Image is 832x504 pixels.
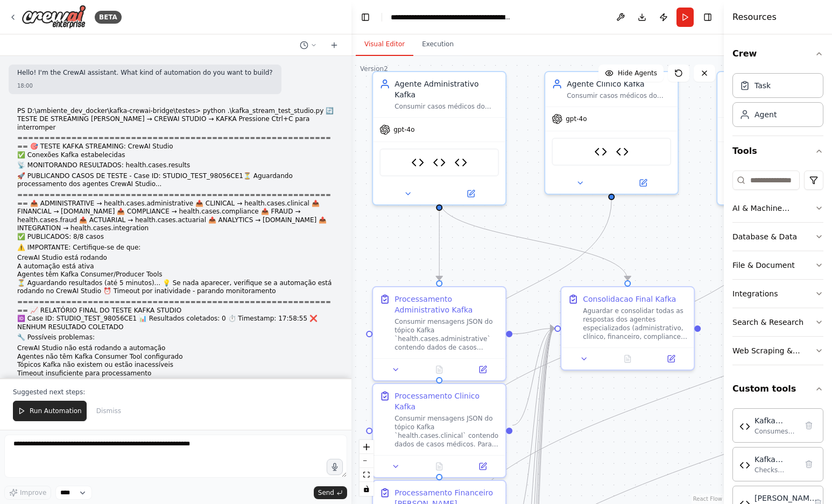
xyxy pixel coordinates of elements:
[801,457,816,472] button: Delete tool
[327,459,343,475] button: Click to speak your automation idea
[17,161,334,170] p: 📡 MONITORANDO RESULTADOS: health.cases.results
[372,286,506,381] div: Processamento Administrativo KafkaConsumir mensagens JSON do tópico Kafka `health.cases.administr...
[413,33,462,56] button: Execution
[17,353,334,361] li: Agentes não têm Kafka Consumer Tool configurado
[17,333,334,342] p: 🔧 Possíveis problemas:
[318,488,334,497] span: Send
[732,251,823,279] button: File & Document
[394,79,499,100] div: Agente Administrativo Kafka
[393,125,414,134] span: gpt-4o
[583,307,687,341] div: Aguardar e consolidar todas as respostas dos agentes especializados (administrativo, clínico, fin...
[732,374,823,404] button: Custom tools
[17,82,273,90] div: 18:00
[566,115,587,123] span: gpt-4o
[359,440,373,496] div: React Flow controls
[13,388,339,396] p: Suggested next steps:
[433,156,446,169] img: Kafka Consumer Tool
[372,383,506,478] div: Processamento Clinico KafkaConsumir mensagens JSON do tópico Kafka `health.cases.clinical` conten...
[732,280,823,308] button: Integrations
[17,271,334,279] li: Agentes têm Kafka Consumer/Producer Tools
[91,401,126,421] button: Dismiss
[755,427,797,436] div: Consumes messages from Kafka topics using kafka-python library directly for real-time message con...
[17,191,334,233] h1: ============================================================ 📤 ADMINISTRATIVE → health.cases.admi...
[359,440,373,454] button: zoom in
[394,317,499,352] div: Consumir mensagens JSON do tópico Kafka `health.cases.administrative` contendo dados de casos méd...
[801,418,816,433] button: Delete tool
[732,308,823,336] button: Search & Research
[594,145,607,158] img: Kafka Consumer Tool
[732,337,823,365] button: Web Scraping & Browsing
[732,11,777,24] h4: Resources
[356,33,413,56] button: Visual Editor
[605,352,651,365] button: No output available
[17,262,334,271] li: A automação está ativa
[732,194,823,222] button: AI & Machine Learning
[17,279,334,296] p: ⏳ Aguardando resultados (até 5 minutos)... 💡 Se nada aparecer, verifique se a automação está roda...
[755,493,817,503] div: [PERSON_NAME] Producer Tool
[732,39,823,69] button: Crew
[434,200,617,377] g: Edge from c8d8b436-8b2f-43ea-a2f2-867023d4d36f to 5b96c130-4846-4bff-b4d7-53c5e525bc88
[96,407,121,415] span: Dismiss
[693,496,722,502] a: React Flow attribution
[17,233,334,242] p: ✅ PUBLICADOS: 8/8 casos
[464,460,502,473] button: Open in side panel
[464,363,502,376] button: Open in side panel
[20,488,46,497] span: Improve
[653,352,690,365] button: Open in side panel
[434,200,633,280] g: Edge from 289285ef-22cd-4780-9865-0d9ba39f9dfd to 371f3018-0fa3-4091-9be7-0248da463962
[17,344,334,353] li: CrewAI Studio não está rodando a automação
[17,151,334,160] p: ✅ Conexões Kafka estabelecidas
[732,69,823,136] div: Crew
[13,401,87,421] button: Run Automation
[440,187,501,200] button: Open in side panel
[755,415,797,426] div: Kafka Consumer Tool
[359,454,373,468] button: zoom out
[394,102,499,111] div: Consumir casos médicos do tópico Kafka `health.cases.administrative`, validar elegibilidade de be...
[732,317,803,328] div: Search & Research
[755,109,777,120] div: Agent
[732,223,823,251] button: Database & Data
[612,176,673,189] button: Open in side panel
[360,65,388,73] div: Version 2
[17,172,334,189] p: 🚀 PUBLICANDO CASOS DE TESTE - Case ID: STUDIO_TEST_98056CE1⏳ Aguardando processamento dos agentes...
[17,244,334,252] p: ⚠️ IMPORTANTE: Certifique-se de que:
[22,5,86,29] img: Logo
[512,323,554,431] g: Edge from 5b96c130-4846-4bff-b4d7-53c5e525bc88 to 371f3018-0fa3-4091-9be7-0248da463962
[567,91,671,100] div: Consumir casos médicos do tópico Kafka `health.cases.clinical`, analisar correlação CID-procedime...
[417,363,462,376] button: No output available
[544,71,679,195] div: Agente Clinico KafkaConsumir casos médicos do tópico Kafka `health.cases.clinical`, analisar corr...
[394,414,499,449] div: Consumir mensagens JSON do tópico Kafka `health.cases.clinical` contendo dados de casos médicos. ...
[394,391,499,412] div: Processamento Clinico Kafka
[732,166,823,374] div: Tools
[17,134,334,151] h1: ============================================================ 🎯 TESTE KAFKA STREAMING: CrewAI Studio
[4,486,51,500] button: Improve
[755,80,771,91] div: Task
[512,323,554,339] g: Edge from ff421e50-6b96-4321-834a-957b98b5daeb to 371f3018-0fa3-4091-9be7-0248da463962
[391,12,512,23] nav: breadcrumb
[359,482,373,496] button: toggle interactivity
[314,486,347,499] button: Send
[17,69,273,77] p: Hello! I'm the CrewAI assistant. What kind of automation do you want to build?
[755,454,797,465] div: Kafka Health Check Tool
[359,468,373,482] button: fit view
[732,231,797,242] div: Database & Data
[394,294,499,315] div: Processamento Administrativo Kafka
[434,200,445,280] g: Edge from 289285ef-22cd-4780-9865-0d9ba39f9dfd to ff421e50-6b96-4321-834a-957b98b5daeb
[17,298,334,315] h1: ============================================================ 📈 RELATÓRIO FINAL DO TESTE KAFKA STUDIO
[326,39,343,52] button: Start a new chat
[560,286,695,371] div: Consolidacao Final KafkaAguardar e consolidar todas as respostas dos agentes especializados (admi...
[17,370,334,378] li: Timeout insuficiente para processamento
[700,10,715,25] button: Hide right sidebar
[95,11,122,24] div: BETA
[17,107,334,132] p: PS D:\ambiente_dev_docker\kafka-crewai-bridge\testes> python .\kafka_stream_test_studio.py 🔄 TEST...
[732,260,795,271] div: File & Document
[30,407,82,415] span: Run Automation
[17,361,334,370] li: Tópicos Kafka não existem ou estão inacessíveis
[372,71,506,205] div: Agente Administrativo KafkaConsumir casos médicos do tópico Kafka `health.cases.administrative`, ...
[454,156,467,169] img: Kafka Producer Tool
[583,294,676,304] div: Consolidacao Final Kafka
[417,460,462,473] button: No output available
[567,79,671,89] div: Agente Clinico Kafka
[755,466,797,474] div: Checks Kafka cluster health using REST API endpoints. Falls back to mock data for local developme...
[17,254,334,262] li: CrewAI Studio está rodando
